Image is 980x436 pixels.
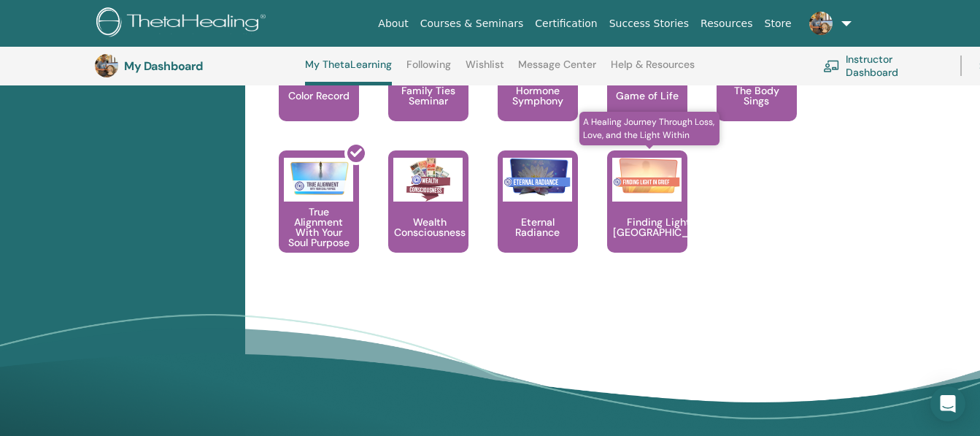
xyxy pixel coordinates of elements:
img: logo.png [96,7,271,40]
a: Following [406,58,451,82]
h3: My Dashboard [124,59,270,73]
img: chalkboard-teacher.svg [823,60,840,72]
a: Resources [695,10,759,37]
a: Store [759,10,798,37]
a: Instructor Dashboard [823,50,943,82]
p: Game of Life [610,91,684,101]
p: Family Ties Seminar [388,85,468,106]
img: default.jpg [95,54,118,77]
img: Eternal Radiance [503,158,572,196]
a: Certification [529,10,603,37]
p: Wealth Consciousness [388,217,471,237]
a: A Healing Journey Through Loss, Love, and the Light Within Finding Light in Grief Finding Light i... [607,150,687,282]
span: A Healing Journey Through Loss, Love, and the Light Within [579,112,720,145]
a: About [372,10,414,37]
img: True Alignment With Your Soul Purpose [284,158,353,197]
p: Eternal Radiance [498,217,578,237]
a: Help & Resources [611,58,695,82]
a: My ThetaLearning [305,58,392,85]
img: Finding Light in Grief [612,158,682,196]
a: Courses & Seminars [414,10,530,37]
a: True Alignment With Your Soul Purpose True Alignment With Your Soul Purpose [279,150,359,282]
p: Finding Light in [GEOGRAPHIC_DATA] [607,217,722,237]
img: Wealth Consciousness [393,158,463,202]
p: Hormone Symphony [498,85,578,106]
a: Eternal Radiance Eternal Radiance [498,150,578,282]
p: The Body Sings [717,85,797,106]
img: default.jpg [809,12,833,35]
div: Open Intercom Messenger [930,386,965,421]
p: True Alignment With Your Soul Purpose [279,207,359,248]
a: Wishlist [466,58,504,82]
a: Wealth Consciousness Wealth Consciousness [388,150,468,282]
a: Success Stories [603,10,695,37]
a: Message Center [518,58,596,82]
p: Color Record [282,91,355,101]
